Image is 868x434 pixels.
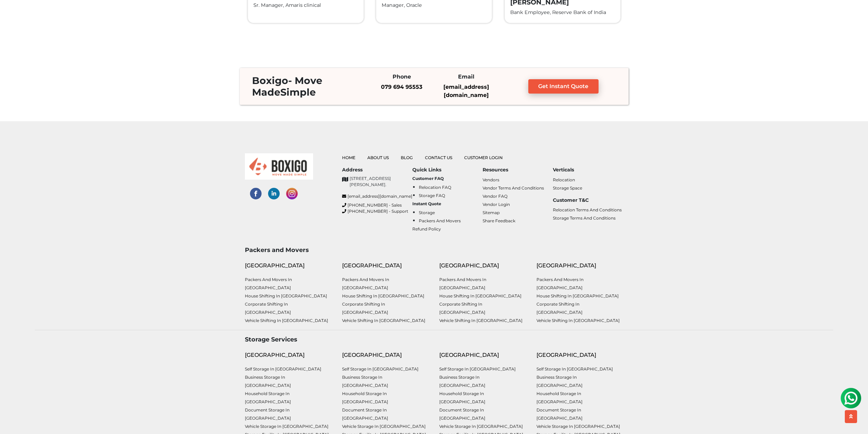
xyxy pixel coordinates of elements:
[412,176,444,181] b: Customer FAQ
[401,155,413,160] a: Blog
[247,75,363,98] h3: - Move Made
[439,407,485,421] a: Document Storage in [GEOGRAPHIC_DATA]
[536,262,623,270] div: [GEOGRAPHIC_DATA]
[245,391,291,404] a: Household Storage in [GEOGRAPHIC_DATA]
[245,351,332,359] div: [GEOGRAPHIC_DATA]
[245,318,328,323] a: Vehicle shifting in [GEOGRAPHIC_DATA]
[439,366,516,372] a: Self Storage in [GEOGRAPHIC_DATA]
[245,246,623,253] h3: Packers and Movers
[536,293,619,298] a: House shifting in [GEOGRAPHIC_DATA]
[483,218,515,223] a: Share Feedback
[245,153,313,180] img: boxigo_logo_small
[250,188,262,199] img: facebook-social-links
[439,277,486,290] a: Packers and Movers in [GEOGRAPHIC_DATA]
[536,375,583,388] a: Business Storage in [GEOGRAPHIC_DATA]
[245,277,292,290] a: Packers and Movers in [GEOGRAPHIC_DATA]
[845,410,857,423] button: scroll up
[536,302,583,315] a: Corporate Shifting in [GEOGRAPHIC_DATA]
[342,262,429,270] div: [GEOGRAPHIC_DATA]
[464,155,503,160] a: Customer Login
[367,155,389,160] a: About Us
[553,207,622,212] a: Relocation Terms and Conditions
[245,366,321,372] a: Self Storage in [GEOGRAPHIC_DATA]
[483,177,499,182] a: Vendors
[553,167,623,173] h6: Verticals
[342,351,429,359] div: [GEOGRAPHIC_DATA]
[536,277,584,290] a: Packers and Movers in [GEOGRAPHIC_DATA]
[342,424,426,429] a: Vehicle Storage in [GEOGRAPHIC_DATA]
[252,75,288,86] span: Boxigo
[439,302,485,315] a: Corporate Shifting in [GEOGRAPHIC_DATA]
[443,84,489,98] a: [EMAIL_ADDRESS][DOMAIN_NAME]
[342,366,418,372] a: Self Storage in [GEOGRAPHIC_DATA]
[483,167,553,173] h6: Resources
[245,424,328,429] a: Vehicle Storage in [GEOGRAPHIC_DATA]
[419,193,445,198] a: Storage FAQ
[382,2,486,9] p: Manager, Oracle
[439,293,521,298] a: House shifting in [GEOGRAPHIC_DATA]
[536,351,623,359] div: [GEOGRAPHIC_DATA]
[253,2,358,9] p: Sr. Manager, Amaris clinical
[536,391,583,404] a: Household Storage in [GEOGRAPHIC_DATA]
[483,185,544,191] a: Vendor Terms and Conditions
[342,155,355,160] a: Home
[536,407,583,421] a: Document Storage in [GEOGRAPHIC_DATA]
[553,215,616,221] a: Storage Terms and Conditions
[342,375,388,388] a: Business Storage in [GEOGRAPHIC_DATA]
[342,202,412,208] a: [PHONE_NUMBER] - Sales
[245,375,291,388] a: Business Storage in [GEOGRAPHIC_DATA]
[439,375,485,388] a: Business Storage in [GEOGRAPHIC_DATA]
[419,218,461,223] a: Packers and Movers
[419,185,451,190] a: Relocation FAQ
[286,188,298,199] img: instagram-social-links
[553,185,582,191] a: Storage Space
[245,262,332,270] div: [GEOGRAPHIC_DATA]
[342,407,388,421] a: Document Storage in [GEOGRAPHIC_DATA]
[342,277,389,290] a: Packers and Movers in [GEOGRAPHIC_DATA]
[412,226,441,232] a: Refund Policy
[553,177,575,182] a: Relocation
[245,407,291,421] a: Document Storage in [GEOGRAPHIC_DATA]
[342,318,425,323] a: Vehicle shifting in [GEOGRAPHIC_DATA]
[439,391,485,404] a: Household Storage in [GEOGRAPHIC_DATA]
[528,79,599,94] a: Get Instant Quote
[536,366,613,372] a: Self Storage in [GEOGRAPHIC_DATA]
[245,336,623,343] h3: Storage Services
[412,167,483,173] h6: Quick Links
[350,176,412,188] p: [STREET_ADDRESS][PERSON_NAME].
[7,7,20,20] img: whatsapp-icon.svg
[419,210,435,215] a: Storage
[342,193,412,199] a: [EMAIL_ADDRESS][DOMAIN_NAME]
[439,424,523,429] a: Vehicle Storage in [GEOGRAPHIC_DATA]
[483,202,510,207] a: Vendor Login
[342,208,412,214] a: [PHONE_NUMBER] - Support
[425,155,452,160] a: Contact Us
[439,351,526,359] div: [GEOGRAPHIC_DATA]
[483,194,507,199] a: Vendor FAQ
[439,262,526,270] div: [GEOGRAPHIC_DATA]
[483,210,500,215] a: Sitemap
[268,188,280,199] img: linked-in-social-links
[412,201,441,206] b: Instant Quote
[342,391,388,404] a: Household Storage in [GEOGRAPHIC_DATA]
[245,293,327,298] a: House shifting in [GEOGRAPHIC_DATA]
[342,167,412,173] h6: Address
[553,197,623,203] h6: Customer T&C
[280,86,316,98] span: Simple
[374,73,429,80] h6: Phone
[342,293,424,298] a: House shifting in [GEOGRAPHIC_DATA]
[245,302,291,315] a: Corporate Shifting in [GEOGRAPHIC_DATA]
[381,84,422,90] a: 079 694 95553
[536,318,620,323] a: Vehicle shifting in [GEOGRAPHIC_DATA]
[439,73,494,80] h6: Email
[342,302,388,315] a: Corporate Shifting in [GEOGRAPHIC_DATA]
[510,9,615,16] p: Bank Employee, Reserve Bank of India
[439,318,523,323] a: Vehicle shifting in [GEOGRAPHIC_DATA]
[536,424,620,429] a: Vehicle Storage in [GEOGRAPHIC_DATA]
